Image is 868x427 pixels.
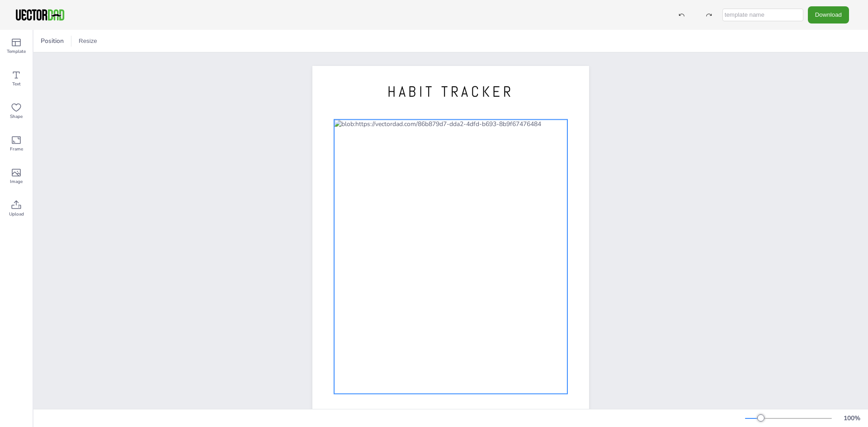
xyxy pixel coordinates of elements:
[10,178,23,185] span: Image
[722,9,803,21] input: template name
[387,82,514,101] span: HABIT TRACKER
[12,80,21,88] span: Text
[9,211,24,218] span: Upload
[39,37,66,45] span: Position
[7,48,26,55] span: Template
[75,34,101,48] button: Resize
[10,145,23,153] span: Frame
[10,113,23,120] span: Shape
[841,414,863,422] div: 100 %
[808,6,849,23] button: Download
[14,8,66,22] img: VectorDad-1.png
